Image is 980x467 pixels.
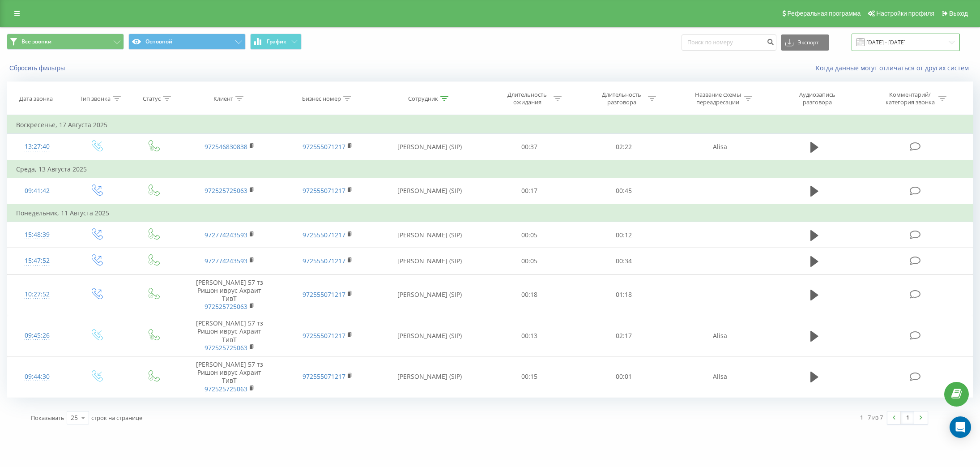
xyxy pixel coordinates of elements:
[816,64,973,72] a: Когда данные могут отличаться от других систем
[901,411,914,424] a: 1
[80,95,111,103] div: Тип звонка
[7,204,973,222] td: Понедельник, 11 Августа 2025
[377,315,482,356] td: [PERSON_NAME] (SIP)
[482,222,577,248] td: 00:05
[180,274,278,315] td: [PERSON_NAME] 57 тз Ришон иврус Ахраит ТивТ
[21,38,51,45] span: Все звонки
[205,142,247,151] a: 972546830838
[205,186,247,195] a: 972525725063
[482,248,577,274] td: 00:05
[143,95,161,103] div: Статус
[7,160,973,178] td: Среда, 13 Августа 2025
[205,257,247,265] a: 972774243593
[671,134,769,160] td: Alisa
[7,116,973,134] td: Воскресенье, 17 Августа 2025
[377,274,482,315] td: [PERSON_NAME] (SIP)
[577,134,671,160] td: 02:22
[787,10,861,17] span: Реферальная программа
[7,64,69,72] button: Сбросить фильтры
[31,414,64,422] span: Показывать
[303,331,345,340] a: 972555071217
[16,368,58,386] div: 09:44:30
[482,274,577,315] td: 00:18
[19,95,53,103] div: Дата звонка
[860,413,883,422] div: 1 - 7 из 7
[180,356,278,398] td: [PERSON_NAME] 57 тз Ришон иврус Ахраит ТивТ
[503,91,551,106] div: Длительность ожидания
[128,34,246,50] button: Основной
[205,231,247,239] a: 972774243593
[267,39,286,45] span: График
[671,315,769,356] td: Alisa
[250,34,302,50] button: График
[577,274,671,315] td: 01:18
[303,290,345,299] a: 972555071217
[949,10,968,17] span: Выход
[694,91,742,106] div: Название схемы переадресации
[671,356,769,398] td: Alisa
[408,95,438,103] div: Сотрудник
[377,222,482,248] td: [PERSON_NAME] (SIP)
[884,91,936,106] div: Комментарий/категория звонка
[16,226,58,244] div: 15:48:39
[180,315,278,356] td: [PERSON_NAME] 57 тз Ришон иврус Ахраит ТивТ
[482,356,577,398] td: 00:15
[16,182,58,200] div: 09:41:42
[577,356,671,398] td: 00:01
[482,178,577,204] td: 00:17
[16,286,58,303] div: 10:27:52
[71,413,78,422] div: 25
[377,248,482,274] td: [PERSON_NAME] (SIP)
[377,178,482,204] td: [PERSON_NAME] (SIP)
[16,327,58,344] div: 09:45:26
[303,372,345,381] a: 972555071217
[303,257,345,265] a: 972555071217
[205,343,247,352] a: 972525725063
[16,138,58,155] div: 13:27:40
[302,95,341,103] div: Бизнес номер
[482,134,577,160] td: 00:37
[303,186,345,195] a: 972555071217
[482,315,577,356] td: 00:13
[205,385,247,393] a: 972525725063
[377,134,482,160] td: [PERSON_NAME] (SIP)
[598,91,646,106] div: Длительность разговора
[876,10,934,17] span: Настройки профиля
[577,248,671,274] td: 00:34
[213,95,233,103] div: Клиент
[577,222,671,248] td: 00:12
[682,34,776,51] input: Поиск по номеру
[7,34,124,50] button: Все звонки
[781,34,829,51] button: Экспорт
[577,315,671,356] td: 02:17
[91,414,142,422] span: строк на странице
[303,142,345,151] a: 972555071217
[303,231,345,239] a: 972555071217
[205,302,247,311] a: 972525725063
[577,178,671,204] td: 00:45
[950,416,971,438] div: Open Intercom Messenger
[16,252,58,270] div: 15:47:52
[788,91,847,106] div: Аудиозапись разговора
[377,356,482,398] td: [PERSON_NAME] (SIP)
